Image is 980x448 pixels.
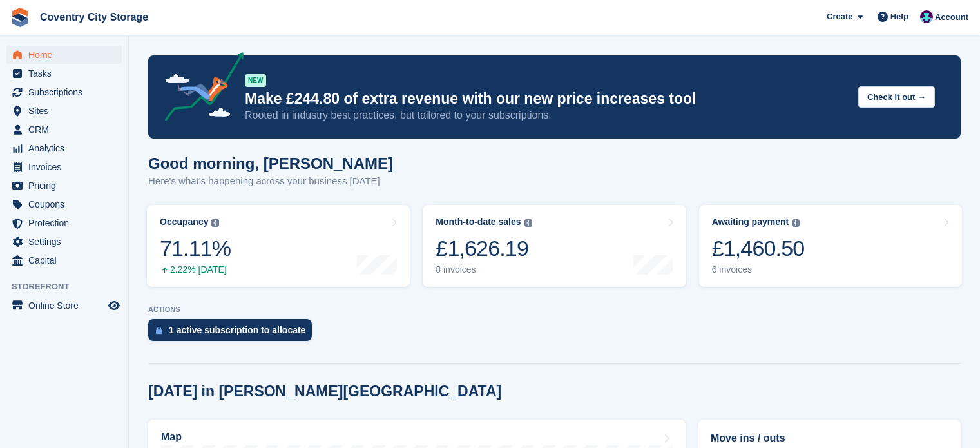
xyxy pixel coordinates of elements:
[436,264,532,275] div: 8 invoices
[935,11,968,24] span: Account
[436,235,532,262] div: £1,626.19
[28,83,106,101] span: Subscriptions
[712,217,789,228] div: Awaiting payment
[154,52,244,126] img: price-adjustments-announcement-icon-8257ccfd72463d97f412b2fc003d46551f7dbcb40ab6d574587a9cd5c0d94...
[6,251,122,269] a: menu
[436,217,521,228] div: Month-to-date sales
[148,383,501,400] h2: [DATE] in [PERSON_NAME][GEOGRAPHIC_DATA]
[6,46,122,64] a: menu
[6,297,122,315] a: menu
[169,325,305,335] div: 1 active subscription to allocate
[28,177,106,195] span: Pricing
[28,158,106,176] span: Invoices
[245,90,848,108] p: Make £244.80 of extra revenue with our new price increases tool
[160,264,231,275] div: 2.22% [DATE]
[160,217,208,228] div: Occupancy
[6,139,122,157] a: menu
[6,64,122,83] a: menu
[6,121,122,139] a: menu
[28,297,106,315] span: Online Store
[35,6,153,28] a: Coventry City Storage
[147,205,410,287] a: Occupancy 71.11% 2.22% [DATE]
[211,219,219,227] img: icon-info-grey-7440780725fd019a000dd9b08b2336e03edf1995a4989e88bcd33f0948082b44.svg
[792,219,800,227] img: icon-info-grey-7440780725fd019a000dd9b08b2336e03edf1995a4989e88bcd33f0948082b44.svg
[148,155,393,172] h1: Good morning, [PERSON_NAME]
[712,235,805,262] div: £1,460.50
[28,121,106,139] span: CRM
[6,102,122,120] a: menu
[423,205,686,287] a: Month-to-date sales £1,626.19 8 invoices
[28,251,106,269] span: Capital
[28,195,106,213] span: Coupons
[920,10,933,23] img: Michael Doherty
[160,235,231,262] div: 71.11%
[827,10,852,23] span: Create
[6,177,122,195] a: menu
[28,64,106,83] span: Tasks
[890,10,908,23] span: Help
[28,102,106,120] span: Sites
[858,86,935,108] button: Check it out →
[6,158,122,176] a: menu
[148,319,318,347] a: 1 active subscription to allocate
[148,306,961,314] p: ACTIONS
[161,431,182,443] h2: Map
[245,74,266,87] div: NEW
[6,233,122,251] a: menu
[711,431,948,446] h2: Move ins / outs
[12,280,128,293] span: Storefront
[28,46,106,64] span: Home
[10,8,30,27] img: stora-icon-8386f47178a22dfd0bd8f6a31ec36ba5ce8667c1dd55bd0f319d3a0aa187defe.svg
[28,233,106,251] span: Settings
[524,219,532,227] img: icon-info-grey-7440780725fd019a000dd9b08b2336e03edf1995a4989e88bcd33f0948082b44.svg
[106,298,122,313] a: Preview store
[699,205,962,287] a: Awaiting payment £1,460.50 6 invoices
[6,214,122,232] a: menu
[28,214,106,232] span: Protection
[28,139,106,157] span: Analytics
[6,195,122,213] a: menu
[148,174,393,189] p: Here's what's happening across your business [DATE]
[6,83,122,101] a: menu
[156,326,162,335] img: active_subscription_to_allocate_icon-d502201f5373d7db506a760aba3b589e785aa758c864c3986d89f69b8ff3...
[245,108,848,122] p: Rooted in industry best practices, but tailored to your subscriptions.
[712,264,805,275] div: 6 invoices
